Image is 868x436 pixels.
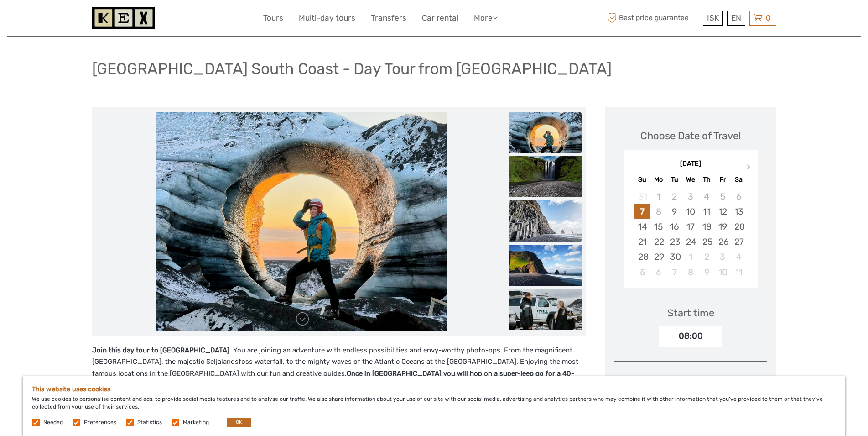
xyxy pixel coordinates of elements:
div: Choose Sunday, September 21st, 2025 [634,234,650,249]
div: Choose Saturday, October 4th, 2025 [731,249,747,264]
div: Choose Monday, September 22nd, 2025 [650,234,666,249]
div: Tu [666,173,682,186]
div: Choose Wednesday, September 10th, 2025 [682,204,698,219]
div: Choose Monday, September 15th, 2025 [650,219,666,234]
label: Preferences [84,419,116,426]
div: Not available Wednesday, September 3rd, 2025 [682,189,698,204]
strong: Join this day tour to [GEOGRAPHIC_DATA] [92,346,229,354]
label: Statistics [137,419,162,426]
div: EN [727,11,745,26]
div: Not available Monday, September 8th, 2025 [650,204,666,219]
div: Choose Friday, September 12th, 2025 [715,204,731,219]
div: Choose Sunday, October 5th, 2025 [634,265,650,280]
div: Choose Thursday, September 18th, 2025 [699,219,715,234]
div: Choose Thursday, October 9th, 2025 [699,265,715,280]
div: Not available Thursday, September 4th, 2025 [699,189,715,204]
div: Choose Thursday, September 11th, 2025 [699,204,715,219]
p: We're away right now. Please check back later! [13,16,103,23]
div: [DATE] [624,159,758,169]
div: month 2025-09 [626,189,755,280]
label: Marketing [183,419,209,426]
div: Choose Wednesday, September 24th, 2025 [682,234,698,249]
div: Not available Sunday, August 31st, 2025 [634,189,650,204]
div: Choose Wednesday, October 1st, 2025 [682,249,698,264]
div: Not available Tuesday, September 2nd, 2025 [666,189,682,204]
h1: [GEOGRAPHIC_DATA] South Coast - Day Tour from [GEOGRAPHIC_DATA] [92,59,612,78]
div: Choose Wednesday, October 8th, 2025 [682,265,698,280]
img: 542d6e6172f8494cab2cfce9bb746d74_slider_thumbnail.jpg [509,245,582,286]
div: Choose Date of Travel [640,129,741,143]
div: Choose Saturday, September 27th, 2025 [731,234,747,249]
div: Start time [667,306,714,320]
div: Choose Monday, October 6th, 2025 [650,265,666,280]
div: Choose Tuesday, September 23rd, 2025 [666,234,682,249]
a: More [474,11,498,25]
div: Choose Sunday, September 14th, 2025 [634,219,650,234]
span: ISK [707,13,719,22]
div: We [682,173,698,186]
a: Car rental [422,11,458,25]
div: Choose Monday, September 29th, 2025 [650,249,666,264]
div: Choose Thursday, October 2nd, 2025 [699,249,715,264]
img: d1e3ebaa5f124daeb7b82eedc0ba358b_slider_thumbnail.jpeg [509,289,582,330]
div: Choose Sunday, September 28th, 2025 [634,249,650,264]
div: Choose Saturday, October 11th, 2025 [731,265,747,280]
div: Choose Saturday, September 20th, 2025 [731,219,747,234]
img: 1261-44dab5bb-39f8-40da-b0c2-4d9fce00897c_logo_small.jpg [92,7,155,29]
div: Not available Saturday, September 6th, 2025 [731,189,747,204]
div: Not available Friday, September 5th, 2025 [715,189,731,204]
h5: This website uses cookies [32,385,836,393]
div: Th [699,173,715,186]
div: Mo [650,173,666,186]
div: 08:00 [659,326,722,347]
a: Tours [263,11,283,25]
div: Choose Tuesday, September 16th, 2025 [666,219,682,234]
div: Choose Friday, September 19th, 2025 [715,219,731,234]
div: Choose Friday, October 3rd, 2025 [715,249,731,264]
div: Fr [715,173,731,186]
div: Choose Tuesday, September 30th, 2025 [666,249,682,264]
span: 0 [764,13,772,22]
div: Choose Saturday, September 13th, 2025 [731,204,747,219]
img: 9a10d14e6e7449e2b3e91adb7fb94c41_slider_thumbnail.jpeg [509,112,582,153]
button: Next Month [743,162,757,176]
strong: Once in [GEOGRAPHIC_DATA] you will hop on a super-jeep [347,369,534,378]
a: Multi-day tours [299,11,355,25]
div: Choose Friday, October 10th, 2025 [715,265,731,280]
button: Open LiveChat chat widget [105,14,116,25]
div: Choose Wednesday, September 17th, 2025 [682,219,698,234]
div: Choose Tuesday, October 7th, 2025 [666,265,682,280]
div: We use cookies to personalise content and ads, to provide social media features and to analyse ou... [23,376,845,436]
div: Choose Friday, September 26th, 2025 [715,234,731,249]
img: de10c0faead14f29a85372f9e242ba66_slider_thumbnail.jpg [509,200,582,242]
div: Choose Sunday, September 7th, 2025 [634,204,650,219]
img: 8d7247fd982548bb8e19952aeefa9cea_slider_thumbnail.jpg [509,156,582,197]
div: Choose Thursday, September 25th, 2025 [699,234,715,249]
span: Best price guarantee [605,11,701,26]
div: Not available Monday, September 1st, 2025 [650,189,666,204]
div: Su [634,173,650,186]
div: Sa [731,173,747,186]
img: 9a10d14e6e7449e2b3e91adb7fb94c41_main_slider.jpeg [156,112,447,331]
div: Choose Tuesday, September 9th, 2025 [666,204,682,219]
button: OK [227,418,251,427]
label: Needed [43,419,63,426]
a: Transfers [371,11,406,25]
